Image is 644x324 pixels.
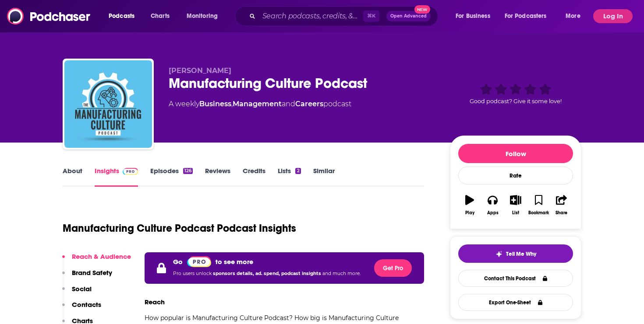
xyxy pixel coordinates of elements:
[470,98,562,105] span: Good podcast? Give it some love!
[528,210,549,216] div: Bookmark
[109,10,134,22] span: Podcasts
[103,9,146,23] button: open menu
[231,100,233,108] span: ,
[481,189,504,221] button: Apps
[62,268,112,285] button: Brand Safety
[145,298,165,306] h3: Reach
[187,10,218,22] span: Monitoring
[205,167,230,187] a: Reviews
[295,100,323,108] a: Careers
[374,259,412,277] button: Get Pro
[566,10,580,22] span: More
[72,252,131,261] p: Reach & Audience
[151,10,170,22] span: Charts
[187,256,211,267] a: Pro website
[123,168,138,175] img: Podchaser Pro
[145,9,175,23] a: Charts
[63,222,296,235] h1: Manufacturing Culture Podcast Podcast Insights
[173,258,183,266] p: Go
[512,210,519,216] div: List
[505,10,547,22] span: For Podcasters
[243,167,265,187] a: Credits
[72,285,92,293] p: Social
[199,100,231,108] a: Business
[458,270,573,287] a: Contact This Podcast
[295,168,301,174] div: 2
[504,189,527,221] button: List
[386,11,431,21] button: Open AdvancedNew
[559,9,591,23] button: open menu
[495,251,502,258] img: tell me why sparkle
[183,168,193,174] div: 126
[62,285,92,301] button: Social
[449,9,501,23] button: open menu
[458,167,573,185] div: Rate
[506,251,536,258] span: Tell Me Why
[456,10,490,22] span: For Business
[465,210,474,216] div: Play
[180,9,229,23] button: open menu
[278,167,301,187] a: Lists2
[95,167,138,187] a: InsightsPodchaser Pro
[243,6,446,26] div: Search podcasts, credits, & more...
[216,258,253,266] p: to see more
[499,9,559,23] button: open menu
[72,268,112,277] p: Brand Safety
[458,189,481,221] button: Play
[62,300,101,317] button: Contacts
[150,167,193,187] a: Episodes126
[593,9,633,23] button: Log In
[173,267,361,280] p: Pro users unlock and much more.
[458,144,573,163] button: Follow
[363,10,379,22] span: ⌘ K
[187,256,211,267] img: Podchaser Pro
[550,189,573,221] button: Share
[282,100,295,108] span: and
[62,252,131,268] button: Reach & Audience
[556,210,567,216] div: Share
[213,271,322,276] span: sponsors details, ad. spend, podcast insights
[458,294,573,311] button: Export One-Sheet
[7,8,91,24] img: Podchaser - Follow, Share and Rate Podcasts
[64,60,152,148] img: Manufacturing Culture Podcast
[390,14,427,18] span: Open Advanced
[450,66,581,121] div: Good podcast? Give it some love!
[487,210,499,216] div: Apps
[233,100,282,108] a: Management
[169,99,351,109] div: A weekly podcast
[72,300,101,309] p: Contacts
[527,189,550,221] button: Bookmark
[313,167,335,187] a: Similar
[169,66,231,75] span: [PERSON_NAME]
[414,5,430,14] span: New
[63,167,82,187] a: About
[259,9,363,23] input: Search podcasts, credits, & more...
[458,244,573,263] button: tell me why sparkleTell Me Why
